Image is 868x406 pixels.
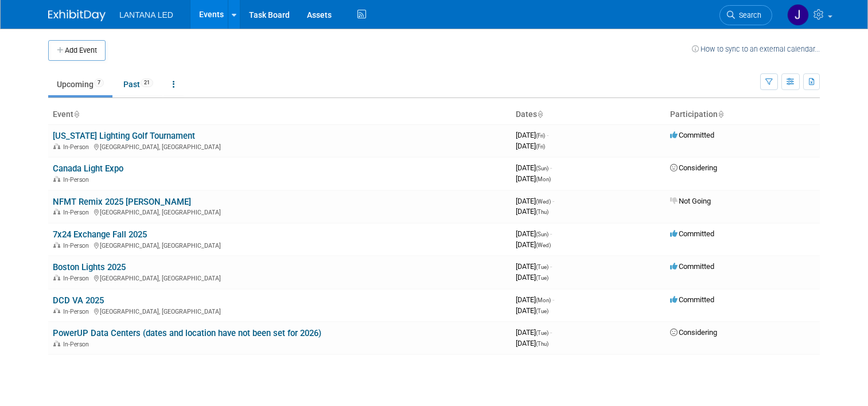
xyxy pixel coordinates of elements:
span: - [552,197,554,205]
span: [DATE] [516,131,548,139]
span: (Mon) [536,176,551,182]
img: In-Person Event [53,143,60,149]
th: Dates [511,105,665,124]
span: (Tue) [536,330,548,336]
a: Boston Lights 2025 [53,262,126,272]
span: In-Person [63,275,92,282]
span: Not Going [670,197,711,205]
span: [DATE] [516,163,552,172]
span: Committed [670,262,714,271]
span: (Mon) [536,297,551,303]
a: Upcoming7 [48,73,112,95]
div: [GEOGRAPHIC_DATA], [GEOGRAPHIC_DATA] [53,207,507,216]
span: - [552,295,554,304]
a: DCD VA 2025 [53,295,104,306]
span: [DATE] [516,295,554,304]
span: 7 [94,79,104,87]
span: [DATE] [516,142,545,150]
img: In-Person Event [53,242,60,248]
img: In-Person Event [53,275,60,280]
span: In-Person [63,209,92,216]
span: LANTANA LED [119,10,173,19]
span: - [547,131,548,139]
div: [GEOGRAPHIC_DATA], [GEOGRAPHIC_DATA] [53,273,507,282]
span: (Tue) [536,264,548,270]
span: [DATE] [516,229,552,238]
span: In-Person [63,143,92,151]
a: Search [719,5,772,25]
span: (Thu) [536,341,548,347]
span: In-Person [63,176,92,184]
img: In-Person Event [53,341,60,346]
a: NFMT Remix 2025 [PERSON_NAME] [53,197,191,207]
span: In-Person [63,308,92,315]
span: - [550,229,552,238]
span: [DATE] [516,207,548,216]
th: Participation [665,105,820,124]
span: Considering [670,328,717,337]
span: - [550,163,552,172]
span: - [550,262,552,271]
span: [DATE] [516,240,551,249]
a: Sort by Event Name [73,110,79,119]
span: [DATE] [516,328,552,337]
span: Committed [670,295,714,304]
span: [DATE] [516,262,552,271]
span: [DATE] [516,339,548,348]
a: Past21 [115,73,162,95]
a: PowerUP Data Centers (dates and location have not been set for 2026) [53,328,321,338]
span: Considering [670,163,717,172]
span: (Sun) [536,231,548,237]
div: [GEOGRAPHIC_DATA], [GEOGRAPHIC_DATA] [53,240,507,249]
div: [GEOGRAPHIC_DATA], [GEOGRAPHIC_DATA] [53,142,507,151]
span: [DATE] [516,306,548,315]
th: Event [48,105,511,124]
button: Add Event [48,40,106,61]
span: In-Person [63,341,92,348]
span: Search [735,11,761,19]
span: (Fri) [536,143,545,150]
a: [US_STATE] Lighting Golf Tournament [53,131,195,141]
a: 7x24 Exchange Fall 2025 [53,229,147,240]
img: ExhibitDay [48,10,106,21]
span: (Thu) [536,209,548,215]
div: [GEOGRAPHIC_DATA], [GEOGRAPHIC_DATA] [53,306,507,315]
a: Sort by Participation Type [718,110,723,119]
span: In-Person [63,242,92,249]
img: Jane Divis [787,4,809,26]
span: (Sun) [536,165,548,171]
a: Canada Light Expo [53,163,123,174]
img: In-Person Event [53,176,60,182]
span: 21 [141,79,153,87]
span: [DATE] [516,174,551,183]
span: [DATE] [516,273,548,282]
span: - [550,328,552,337]
a: How to sync to an external calendar... [692,45,820,53]
img: In-Person Event [53,209,60,214]
span: [DATE] [516,197,554,205]
span: (Tue) [536,275,548,281]
span: Committed [670,229,714,238]
span: (Wed) [536,198,551,205]
span: (Wed) [536,242,551,248]
span: Committed [670,131,714,139]
span: (Tue) [536,308,548,314]
span: (Fri) [536,132,545,139]
a: Sort by Start Date [537,110,543,119]
img: In-Person Event [53,308,60,314]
